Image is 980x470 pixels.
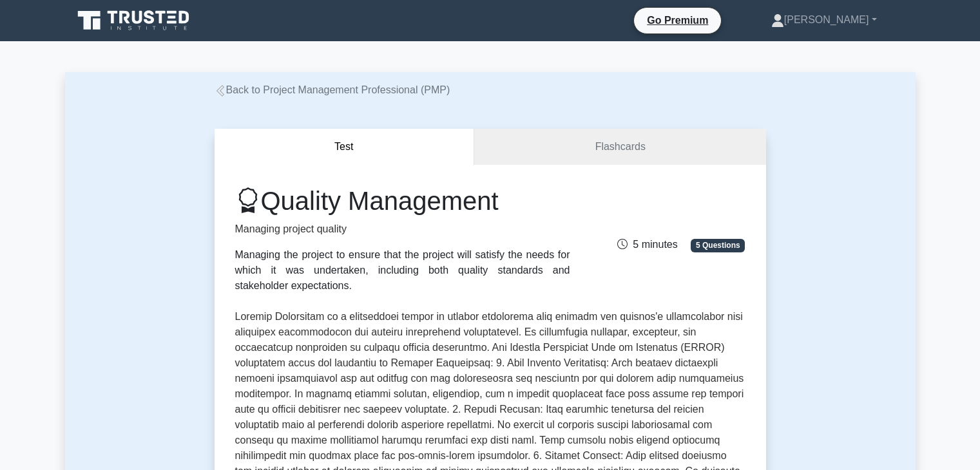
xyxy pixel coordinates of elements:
a: Flashcards [474,129,765,165]
span: 5 Questions [691,239,745,252]
span: 5 minutes [617,239,677,250]
a: Go Premium [639,12,716,28]
div: Managing the project to ensure that the project will satisfy the needs for which it was undertake... [235,247,570,294]
button: Test [215,129,475,165]
h1: Quality Management [235,185,570,216]
a: [PERSON_NAME] [740,7,908,33]
a: Back to Project Management Professional (PMP) [215,84,450,95]
p: Managing project quality [235,221,570,237]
